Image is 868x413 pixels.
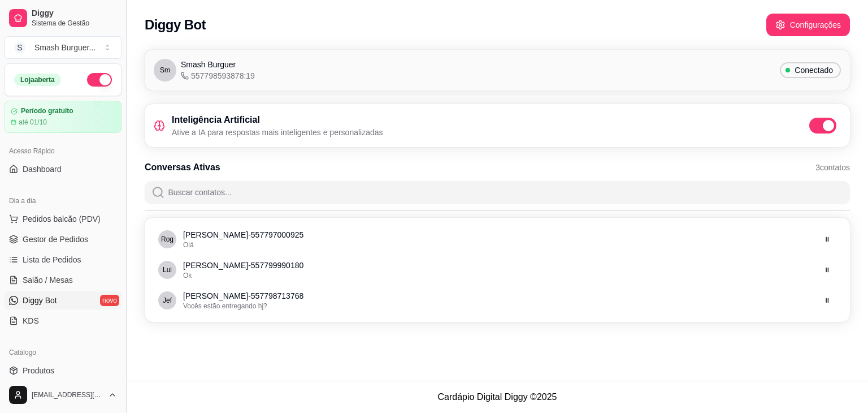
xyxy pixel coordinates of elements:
h2: Diggy Bot [145,16,206,34]
span: Salão / Mesas [23,274,73,286]
a: Período gratuitoaté 01/10 [5,101,121,133]
span: Smash Burguer [181,59,236,70]
p: [PERSON_NAME] - 557799990180 [183,260,814,271]
a: Salão / Mesas [5,271,121,289]
span: Dashboard [23,164,62,175]
span: Vocês estão entregando hj? [183,302,267,310]
span: KDS [23,315,39,326]
span: 3 contatos [815,162,850,173]
a: KDS [5,312,121,330]
a: Dashboard [5,160,121,178]
a: Gestor de Pedidos [5,230,121,248]
div: Dia a dia [5,192,121,210]
span: Luis Eduardo [163,265,172,274]
span: Pedidos balcão (PDV) [23,213,101,225]
a: Diggy Botnovo [5,291,121,309]
div: Smash Burguer ... [34,42,96,53]
a: Produtos [5,362,121,380]
span: Produtos [23,365,54,376]
span: S [14,42,25,53]
button: Pedidos balcão (PDV) [5,210,121,228]
span: 557798593878:19 [181,70,255,81]
button: Select a team [5,36,121,59]
article: Período gratuito [21,107,73,115]
a: DiggySistema de Gestão [5,5,121,32]
span: Gestor de Pedidos [23,234,88,245]
div: Catálogo [5,343,121,362]
div: Acesso Rápido [5,142,121,160]
span: Conectado [790,64,837,76]
input: Buscar contatos... [165,181,843,204]
h3: Inteligência Artificial [172,113,383,127]
button: Configurações [766,14,850,36]
button: Alterar Status [87,73,112,87]
span: Sistema de Gestão [32,19,117,28]
span: Sm [160,66,170,75]
div: Loja aberta [14,74,61,86]
span: Roger Araújo [161,235,173,244]
article: até 01/10 [19,118,47,127]
span: Jeferson Henrique [163,296,172,305]
footer: Cardápio Digital Diggy © 2025 [127,381,868,413]
p: [PERSON_NAME] - 557798713768 [183,290,814,302]
span: [EMAIL_ADDRESS][DOMAIN_NAME] [32,390,103,399]
p: [PERSON_NAME] - 557797000925 [183,229,814,240]
p: Ative a IA para respostas mais inteligentes e personalizadas [172,127,383,138]
span: Diggy Bot [23,295,57,306]
h3: Conversas Ativas [145,161,220,174]
button: [EMAIL_ADDRESS][DOMAIN_NAME] [5,381,121,408]
span: Diggy [32,8,117,19]
span: Lista de Pedidos [23,254,81,265]
span: Ok [183,272,192,279]
span: Olá [183,241,194,249]
a: Lista de Pedidos [5,251,121,269]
